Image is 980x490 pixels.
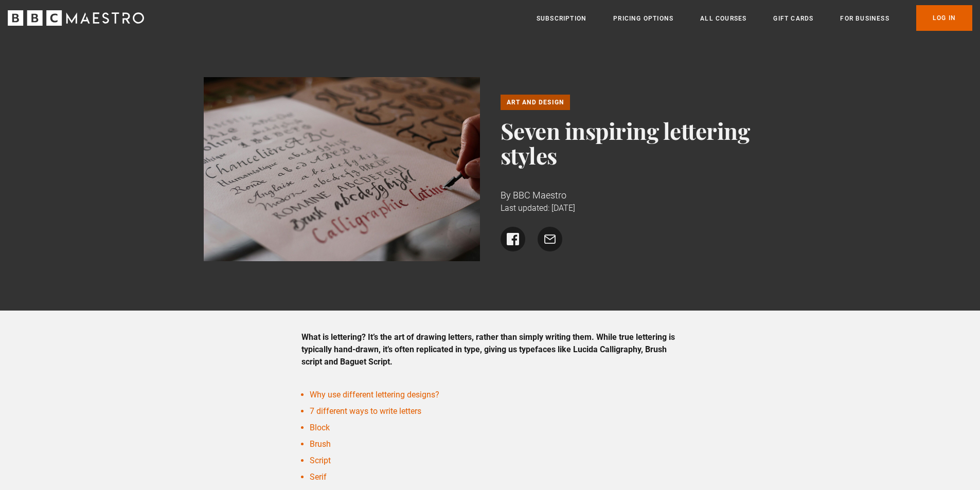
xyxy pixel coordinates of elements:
[700,13,746,24] a: All Courses
[8,10,144,26] svg: BBC Maestro
[310,456,331,465] a: Script
[310,472,327,482] a: Serif
[301,332,675,367] strong: What is lettering? It’s the art of drawing letters, rather than simply writing them. While true l...
[310,423,330,432] a: Block
[501,118,777,168] h1: Seven inspiring lettering styles
[537,5,972,31] nav: Primary
[773,13,813,24] a: Gift Cards
[613,13,673,24] a: Pricing Options
[310,439,331,449] a: Brush
[501,95,571,110] a: Art and Design
[513,190,566,201] span: BBC Maestro
[310,390,439,400] a: Why use different lettering designs?
[840,13,889,24] a: For business
[537,13,586,24] a: Subscription
[916,5,972,31] a: Log In
[501,190,511,201] span: By
[501,203,575,213] time: Last updated: [DATE]
[310,406,421,416] a: 7 different ways to write letters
